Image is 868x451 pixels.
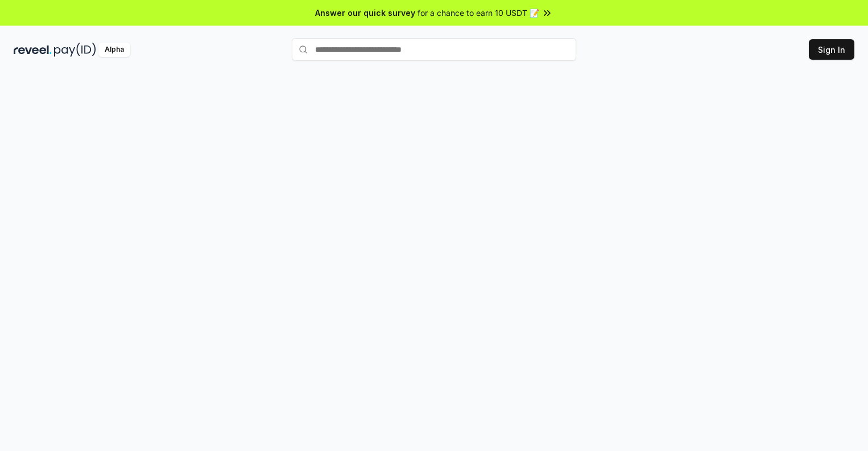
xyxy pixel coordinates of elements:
[98,43,130,57] div: Alpha
[54,43,96,57] img: pay_id
[809,39,854,60] button: Sign In
[14,43,52,57] img: reveel_dark
[418,7,539,19] span: for a chance to earn 10 USDT 📝
[315,7,415,19] span: Answer our quick survey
